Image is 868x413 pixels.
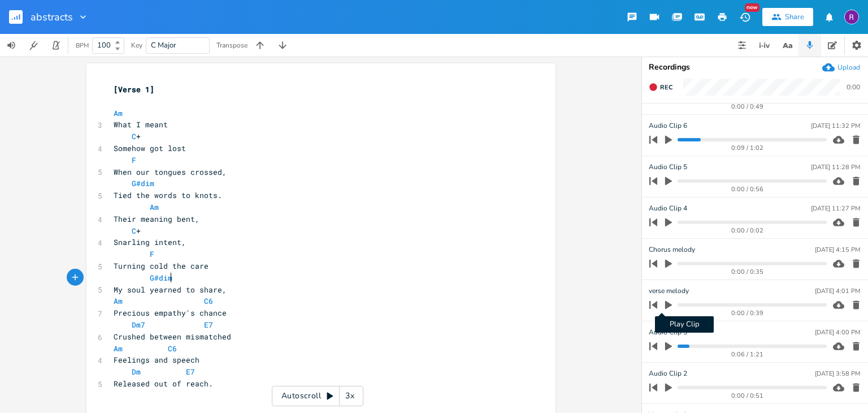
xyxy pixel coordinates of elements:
[644,78,677,96] button: Rec
[669,104,827,110] div: 0:00 / 0:49
[151,40,176,50] span: C Major
[132,320,145,330] span: Dm7
[132,178,154,188] span: G#dim
[114,119,168,130] span: What I meant
[844,10,859,24] img: Ryan Morgan
[114,226,141,236] span: +
[114,378,213,389] span: Released out of reach.
[669,269,827,275] div: 0:00 / 0:35
[114,190,222,200] span: Tied the words to knots.
[132,155,136,165] span: F
[186,367,195,377] span: E7
[340,386,360,406] div: 3x
[815,247,860,253] div: [DATE] 4:15 PM
[114,237,186,247] span: Snarling intent,
[669,186,827,192] div: 0:00 / 0:56
[114,332,231,342] span: Crushed between mismatched
[132,131,136,141] span: C
[649,203,687,214] span: Audio Clip 4
[661,296,676,314] button: Play Clip
[669,145,827,151] div: 0:09 / 1:02
[785,12,804,22] div: Share
[649,286,689,296] span: verse melody
[114,308,227,318] span: Precious empathy's chance
[168,343,177,354] span: C6
[669,351,827,358] div: 0:06 / 1:21
[734,7,756,27] button: New
[649,162,687,173] span: Audio Clip 5
[669,227,827,234] div: 0:00 / 0:02
[811,123,860,129] div: [DATE] 11:32 PM
[114,143,186,153] span: Somehow got lost
[204,320,213,330] span: E7
[815,371,860,377] div: [DATE] 3:58 PM
[31,12,73,22] span: abstracts
[649,368,687,379] span: Audio Clip 2
[132,367,141,377] span: Dm
[114,355,199,365] span: Feelings and speech
[114,131,141,141] span: +
[649,63,861,71] div: Recordings
[669,393,827,399] div: 0:00 / 0:51
[815,329,860,335] div: [DATE] 4:00 PM
[114,108,123,118] span: Am
[114,296,123,306] span: Am
[114,167,227,177] span: When our tongues crossed,
[150,202,159,212] span: Am
[114,343,123,354] span: Am
[150,249,154,259] span: F
[822,61,860,74] button: Upload
[649,244,695,255] span: Chorus melody
[114,285,227,295] span: My soul yearned to share,
[815,288,860,294] div: [DATE] 4:01 PM
[114,214,199,224] span: Their meaning bent,
[837,63,860,72] div: Upload
[660,83,672,92] span: Rec
[131,42,142,49] div: Key
[272,386,363,406] div: Autoscroll
[150,273,172,283] span: G#dim
[132,226,136,236] span: C
[76,42,89,49] div: BPM
[811,205,860,212] div: [DATE] 11:27 PM
[811,164,860,170] div: [DATE] 11:28 PM
[204,296,213,306] span: C6
[745,3,759,12] div: New
[847,84,860,91] div: 0:00
[114,84,154,94] span: [Verse 1]
[216,42,248,49] div: Transpose
[669,310,827,316] div: 0:00 / 0:39
[114,261,209,271] span: Turning cold the care
[649,121,687,131] span: Audio Clip 6
[649,327,687,338] span: Audio Clip 3
[762,8,813,26] button: Share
